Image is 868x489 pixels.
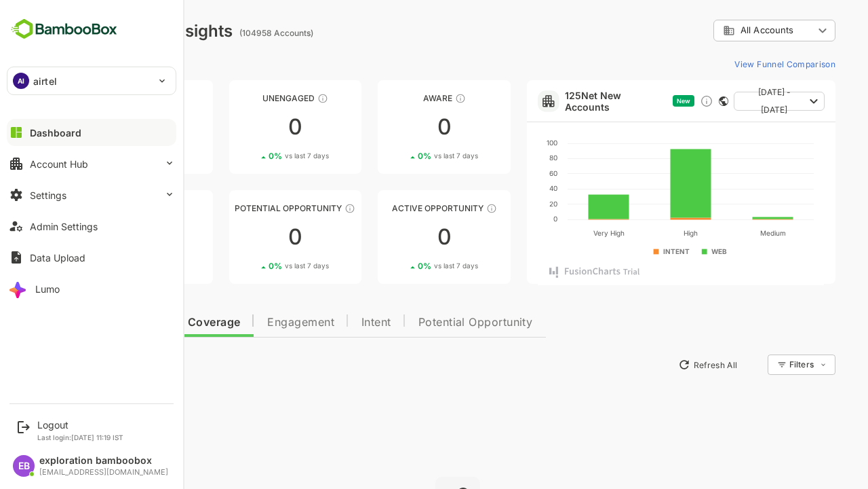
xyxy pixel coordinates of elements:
[7,16,121,42] img: BambooboxFullLogoMark.5f36c76dfaba33ec1ec1367b70bb1252.svg
[237,261,281,271] span: vs last 7 days
[89,261,133,271] span: vs last 7 days
[73,261,133,271] div: 0 %
[33,93,165,103] div: Unreached
[35,283,60,295] div: Lumo
[115,203,125,214] div: These accounts are warm, further nurturing would qualify them to MQAs
[33,190,165,284] a: EngagedThese accounts are warm, further nurturing would qualify them to MQAs00%vs last 7 days
[629,97,643,105] span: New
[671,96,681,106] div: This card does not support filter and segments
[502,200,510,208] text: 20
[192,28,270,38] ag: (104958 Accounts)
[330,93,463,103] div: Aware
[237,151,281,161] span: vs last 7 days
[330,226,463,248] div: 0
[652,94,666,108] div: Discover new ICP-fit accounts showing engagement — via intent surges, anonymous website visits, L...
[297,203,308,214] div: These accounts are MQAs and can be passed on to Inside Sales
[182,93,315,103] div: Unengaged
[370,151,431,161] div: 0 %
[7,244,176,271] button: Data Upload
[666,18,788,44] div: All Accounts
[33,203,165,213] div: Engaged
[7,213,176,240] button: Admin Settings
[7,119,176,146] button: Dashboard
[33,74,57,88] p: airtel
[30,252,85,264] div: Data Upload
[330,116,463,138] div: 0
[33,80,165,174] a: UnreachedThese accounts have not been engaged with for a defined time period00%vs last 7 days
[221,261,281,271] div: 0 %
[686,92,777,111] button: [DATE] - [DATE]
[182,203,315,213] div: Potential Opportunity
[7,181,176,209] button: Settings
[121,93,132,104] div: These accounts have not been engaged with for a defined time period
[330,203,463,213] div: Active Opportunity
[182,116,315,138] div: 0
[675,24,766,37] div: All Accounts
[7,150,176,177] button: Account Hub
[502,153,510,162] text: 80
[30,158,88,170] div: Account Hub
[182,80,315,174] a: UnengagedThese accounts have not shown enough engagement and need nurturing00%vs last 7 days
[33,352,132,377] button: New Insights
[39,455,168,467] div: exploration bamboobox
[502,169,510,177] text: 60
[13,455,35,477] div: EB
[30,127,81,139] div: Dashboard
[499,139,510,147] text: 100
[220,317,287,328] span: Engagement
[270,93,281,104] div: These accounts have not shown enough engagement and need nurturing
[73,151,133,161] div: 0 %
[636,229,650,238] text: High
[33,226,165,248] div: 0
[221,151,281,161] div: 0 %
[7,67,176,94] div: AIairtel
[13,73,29,89] div: AI
[89,151,133,161] span: vs last 7 days
[439,203,450,214] div: These accounts have open opportunities which might be at any of the Sales Stages
[682,53,788,75] button: View Funnel Comparison
[37,433,123,441] p: Last login: [DATE] 11:19 IST
[370,261,431,271] div: 0 %
[33,21,185,41] div: Dashboard Insights
[742,359,766,369] div: Filters
[182,226,315,248] div: 0
[502,184,510,192] text: 40
[387,261,431,271] span: vs last 7 days
[517,90,620,113] a: 125Net New Accounts
[39,468,168,477] div: [EMAIL_ADDRESS][DOMAIN_NAME]
[371,317,486,328] span: Potential Opportunity
[713,229,738,237] text: Medium
[506,215,510,223] text: 0
[693,25,746,35] span: All Accounts
[408,93,418,104] div: These accounts have just entered the buying cycle and need further nurturing
[387,151,431,161] span: vs last 7 days
[30,221,98,232] div: Admin Settings
[33,116,165,138] div: 0
[37,419,123,431] div: Logout
[330,190,463,284] a: Active OpportunityThese accounts have open opportunities which might be at any of the Sales Stage...
[30,189,66,201] div: Settings
[546,229,577,238] text: Very High
[625,354,696,376] button: Refresh All
[7,275,176,302] button: Lumo
[314,317,344,328] span: Intent
[182,190,315,284] a: Potential OpportunityThese accounts are MQAs and can be passed on to Inside Sales00%vs last 7 days
[330,80,463,174] a: AwareThese accounts have just entered the buying cycle and need further nurturing00%vs last 7 days
[697,84,757,119] span: [DATE] - [DATE]
[741,352,788,377] div: Filters
[46,317,193,328] span: Data Quality and Coverage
